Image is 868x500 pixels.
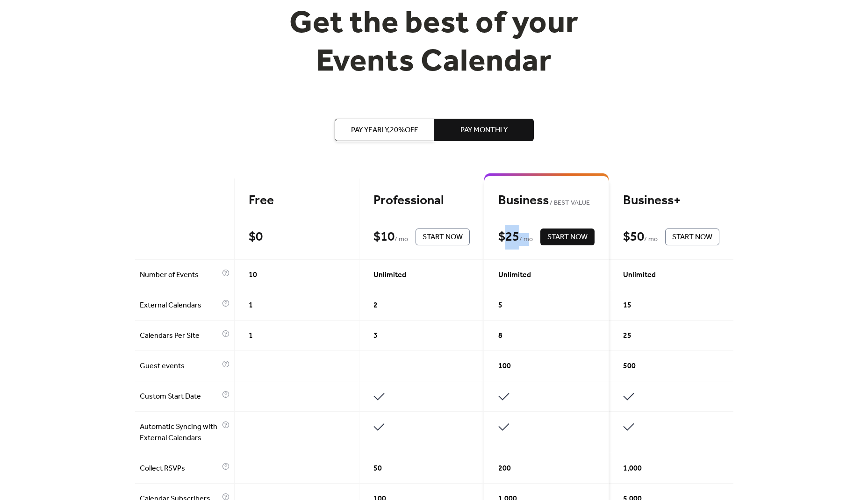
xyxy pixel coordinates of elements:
span: 500 [623,361,636,372]
span: / mo [644,234,658,245]
span: / mo [395,234,408,245]
button: Start Now [540,229,595,245]
div: Business+ [623,193,719,209]
span: 8 [498,330,502,342]
span: / mo [519,234,533,245]
span: 100 [498,361,511,372]
span: Unlimited [373,270,406,281]
span: Automatic Syncing with External Calendars [140,421,220,444]
span: Pay Yearly, 20% off [351,125,418,136]
span: 15 [623,300,631,311]
span: Number of Events [140,270,220,281]
span: Custom Start Date [140,391,220,402]
span: Pay Monthly [460,125,508,136]
div: Professional [373,193,470,209]
button: Start Now [665,229,719,245]
div: Free [249,193,345,209]
span: Guest events [140,361,220,372]
span: 10 [249,270,257,281]
div: Business [498,193,595,209]
span: 1 [249,300,253,311]
span: Unlimited [498,270,531,281]
span: BEST VALUE [549,198,590,209]
div: $ 10 [373,229,395,245]
span: Calendars Per Site [140,330,220,342]
span: Unlimited [623,270,656,281]
span: 3 [373,330,378,342]
span: External Calendars [140,300,220,311]
span: Start Now [547,232,588,243]
h1: Get the best of your Events Calendar [255,5,614,81]
span: 50 [373,463,382,474]
div: $ 0 [249,229,263,245]
span: 2 [373,300,378,311]
div: $ 50 [623,229,644,245]
button: Pay Yearly,20%off [335,119,434,141]
span: Collect RSVPs [140,463,220,474]
div: $ 25 [498,229,519,245]
span: Start Now [423,232,463,243]
span: 25 [623,330,631,342]
span: 200 [498,463,511,474]
span: Start Now [672,232,712,243]
button: Start Now [416,229,470,245]
button: Pay Monthly [434,119,534,141]
span: 1,000 [623,463,642,474]
span: 5 [498,300,502,311]
span: 1 [249,330,253,342]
